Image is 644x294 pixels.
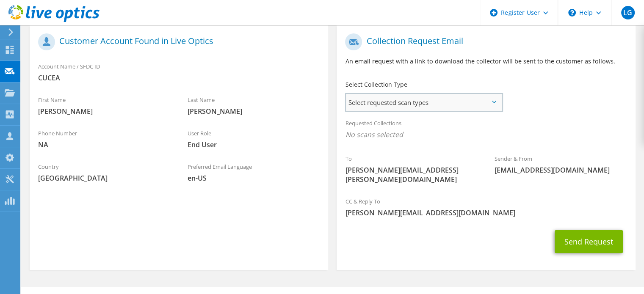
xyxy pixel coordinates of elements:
span: LG [621,6,635,19]
div: To [337,150,486,188]
span: CUCEA [38,73,320,82]
div: Country [30,158,179,187]
span: No scans selected [345,130,627,139]
div: First Name [30,91,179,120]
span: [EMAIL_ADDRESS][DOMAIN_NAME] [495,165,627,175]
h1: Collection Request Email [345,33,622,50]
div: Sender & From [486,150,636,179]
span: [PERSON_NAME] [38,107,171,116]
button: Send Request [555,230,623,253]
p: An email request with a link to download the collector will be sent to the customer as follows. [345,57,627,66]
div: User Role [179,124,329,154]
svg: \n [568,9,576,16]
span: End User [188,140,320,149]
span: [GEOGRAPHIC_DATA] [38,173,171,183]
span: Select requested scan types [346,94,502,111]
span: [PERSON_NAME] [188,107,320,116]
span: [PERSON_NAME][EMAIL_ADDRESS][PERSON_NAME][DOMAIN_NAME] [345,165,478,184]
div: Account Name / SFDC ID [30,58,328,87]
div: CC & Reply To [337,192,635,222]
label: Select Collection Type [345,80,407,89]
span: [PERSON_NAME][EMAIL_ADDRESS][DOMAIN_NAME] [345,208,627,217]
div: Preferred Email Language [179,158,329,187]
h1: Customer Account Found in Live Optics [38,33,315,50]
div: Requested Collections [337,114,635,146]
span: en-US [188,173,320,183]
div: Last Name [179,91,329,120]
div: Phone Number [30,124,179,154]
span: NA [38,140,171,149]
